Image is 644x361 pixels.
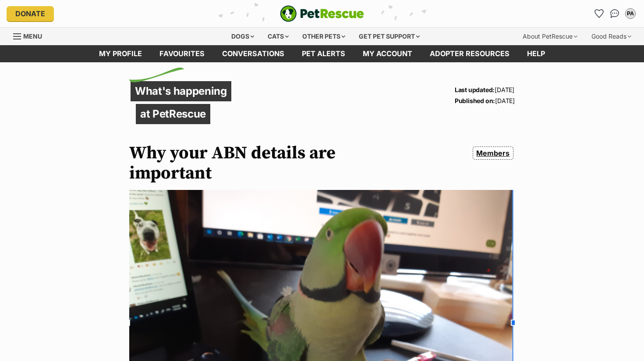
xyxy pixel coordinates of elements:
[455,97,495,104] strong: Published on:
[151,45,213,62] a: Favourites
[592,7,606,21] a: Favourites
[13,28,48,43] a: Menu
[623,7,637,21] button: My account
[473,147,513,160] a: Members
[293,45,354,62] a: Pet alerts
[610,9,619,18] img: chat-41dd97257d64d25036548639549fe6c8038ab92f7586957e7f3b1b290dea8141.svg
[90,45,151,62] a: My profile
[608,7,622,21] a: Conversations
[518,45,554,62] a: Help
[585,28,637,45] div: Good Reads
[421,45,518,62] a: Adopter resources
[517,28,584,45] div: About PetRescue
[280,5,364,22] img: logo-e224e6f780fb5917bec1dbf3a21bbac754714ae5b6737aabdf751b685950b380.svg
[354,45,421,62] a: My account
[213,45,293,62] a: conversations
[23,32,42,40] span: Menu
[353,28,426,45] div: Get pet support
[136,104,210,124] p: at PetRescue
[129,68,184,82] img: decorative flick
[296,28,351,45] div: Other pets
[225,28,260,45] div: Dogs
[131,81,231,101] p: What's happening
[7,6,54,21] a: Donate
[626,9,635,18] div: PA
[592,7,637,21] ul: Account quick links
[455,86,495,93] strong: Last updated:
[455,95,515,106] p: [DATE]
[262,28,295,45] div: Cats
[129,143,380,183] h1: Why your ABN details are important
[280,5,364,22] a: PetRescue
[455,84,515,95] p: [DATE]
